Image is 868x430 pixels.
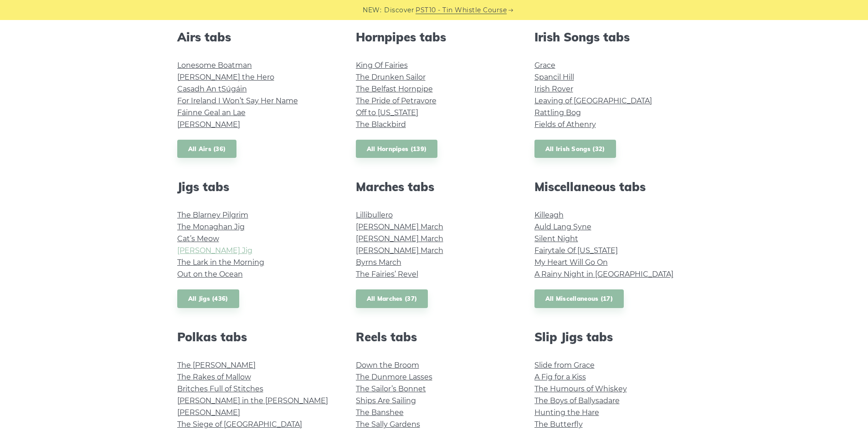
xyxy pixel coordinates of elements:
a: Hunting the Hare [534,408,599,417]
a: The Blarney Pilgrim [177,211,248,219]
a: Leaving of [GEOGRAPHIC_DATA] [534,96,652,105]
a: Off to [US_STATE] [356,108,418,117]
a: Cat’s Meow [177,234,219,243]
a: The Boys of Ballysadare [534,396,620,405]
a: Rattling Bog [534,108,581,117]
h2: Irish Songs tabs [534,30,691,44]
a: Britches Full of Stitches [177,384,263,393]
a: [PERSON_NAME] March [356,246,443,255]
a: [PERSON_NAME] the Hero [177,73,274,81]
a: [PERSON_NAME] March [356,234,443,243]
h2: Reels tabs [356,330,513,344]
h2: Slip Jigs tabs [534,330,691,344]
h2: Hornpipes tabs [356,30,513,44]
a: The Drunken Sailor [356,73,426,81]
a: Lonesome Boatman [177,61,252,70]
a: Fairytale Of [US_STATE] [534,246,618,255]
a: A Rainy Night in [GEOGRAPHIC_DATA] [534,270,673,278]
a: Auld Lang Syne [534,223,591,231]
span: Discover [384,5,414,15]
a: The [PERSON_NAME] [177,361,256,369]
h2: Jigs tabs [177,180,334,194]
h2: Airs tabs [177,30,334,44]
h2: Miscellaneous tabs [534,180,691,194]
a: Fields of Athenry [534,120,596,129]
span: NEW: [363,5,381,15]
a: A Fig for a Kiss [534,373,586,381]
a: The Fairies’ Revel [356,270,418,278]
a: Spancil Hill [534,73,574,81]
a: All Jigs (436) [177,289,239,308]
a: Silent Night [534,234,578,243]
a: The Pride of Petravore [356,96,437,105]
a: The Butterfly [534,420,583,429]
a: All Airs (36) [177,140,237,158]
a: [PERSON_NAME] in the [PERSON_NAME] [177,396,328,405]
a: Casadh An tSúgáin [177,85,247,93]
a: My Heart Will Go On [534,258,608,267]
a: The Rakes of Mallow [177,373,251,381]
a: Lillibullero [356,211,393,219]
h2: Marches tabs [356,180,513,194]
a: The Sailor’s Bonnet [356,384,426,393]
a: Out on the Ocean [177,270,243,278]
a: The Siege of [GEOGRAPHIC_DATA] [177,420,302,429]
a: [PERSON_NAME] Jig [177,246,252,255]
a: The Dunmore Lasses [356,373,432,381]
a: All Irish Songs (32) [534,140,616,158]
a: The Belfast Hornpipe [356,85,433,93]
a: For Ireland I Won’t Say Her Name [177,96,298,105]
a: [PERSON_NAME] [177,120,240,129]
a: Byrns March [356,258,401,267]
a: The Lark in the Morning [177,258,264,267]
a: The Monaghan Jig [177,223,245,231]
a: Fáinne Geal an Lae [177,108,246,117]
a: The Humours of Whiskey [534,384,627,393]
a: Ships Are Sailing [356,396,416,405]
a: Down the Broom [356,361,419,369]
a: PST10 - Tin Whistle Course [416,5,507,15]
a: The Blackbird [356,120,406,129]
a: King Of Fairies [356,61,408,70]
h2: Polkas tabs [177,330,334,344]
a: [PERSON_NAME] [177,408,240,417]
a: All Miscellaneous (17) [534,289,624,308]
a: Killeagh [534,211,564,219]
a: Irish Rover [534,85,573,93]
a: The Banshee [356,408,404,417]
a: All Hornpipes (139) [356,140,438,158]
a: The Sally Gardens [356,420,420,429]
a: [PERSON_NAME] March [356,223,443,231]
a: Grace [534,61,555,70]
a: Slide from Grace [534,361,595,369]
a: All Marches (37) [356,289,428,308]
